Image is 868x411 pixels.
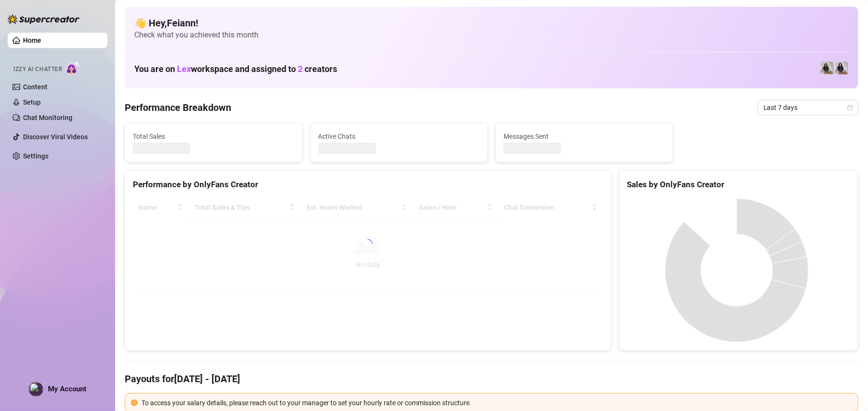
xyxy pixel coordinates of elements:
span: loading [363,239,373,249]
h4: Payouts for [DATE] - [DATE] [125,372,858,386]
span: Active Chats [318,131,480,142]
span: exclamation-circle [131,399,138,406]
div: Sales by OnlyFans Creator [627,178,850,191]
span: Check what you achieved this month [134,30,849,40]
img: logo-BBDzfeDw.svg [8,14,80,24]
a: Home [23,36,41,44]
div: To access your salary details, please reach out to your manager to set your hourly rate or commis... [141,398,852,408]
span: My Account [48,385,86,393]
a: Settings [23,152,48,160]
h4: 👋 Hey, Feiann ! [134,16,849,30]
span: Lex [177,64,191,74]
img: AI Chatter [66,61,81,75]
h1: You are on workspace and assigned to creators [134,64,337,74]
span: calendar [847,105,853,110]
a: Content [23,83,47,91]
span: Izzy AI Chatter [13,65,62,74]
span: Last 7 days [763,100,853,115]
h4: Performance Breakdown [125,101,231,114]
span: 2 [298,64,303,74]
span: Total Sales [133,131,294,142]
img: Francesca [821,61,834,75]
a: Discover Viral Videos [23,133,88,141]
a: Chat Monitoring [23,114,72,121]
img: Francesca [835,61,848,75]
img: profilePics%2FMOLWZQSXvfM60zO7sy7eR3cMqNk1.jpeg [29,383,43,396]
span: Messages Sent [504,131,665,142]
a: Setup [23,98,41,106]
div: Performance by OnlyFans Creator [133,178,603,191]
